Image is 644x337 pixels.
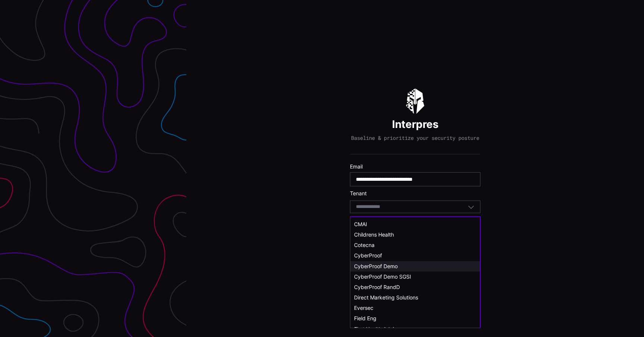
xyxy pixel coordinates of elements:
span: Field Eng [354,315,376,321]
span: CyberProof [354,252,382,259]
label: Email [350,163,480,170]
span: [PERSON_NAME] Security [354,211,418,217]
span: CyberProof Demo SGSI [354,273,411,280]
span: Cotecna [354,242,375,248]
span: Childrens Health [354,231,394,238]
span: CMAI [354,221,367,227]
button: Toggle options menu [468,203,474,210]
span: Eversec [354,305,373,311]
h1: Interpres [392,118,439,131]
span: First Health Advisory [354,326,404,332]
p: Baseline & prioritize your security posture [351,135,479,141]
span: Direct Marketing Solutions [354,294,418,301]
span: CyberProof Demo [354,263,398,269]
label: Tenant [350,190,480,197]
span: CyberProof RandD [354,284,400,290]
